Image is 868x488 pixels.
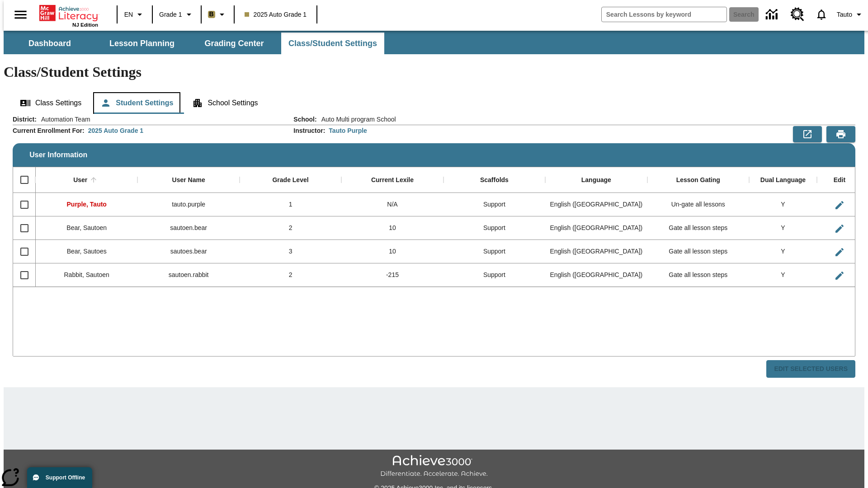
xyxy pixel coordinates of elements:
[293,127,325,135] h2: Instructor :
[443,263,545,287] div: Support
[830,267,849,285] button: Edit User
[172,176,205,184] div: User Name
[443,216,545,240] div: Support
[185,92,265,114] button: School Settings
[371,176,414,184] div: Current Lexile
[830,196,849,214] button: Edit User
[29,151,87,159] span: User Information
[240,193,341,216] div: 1
[830,220,849,238] button: Edit User
[5,33,95,54] button: Dashboard
[28,38,71,49] span: Dashboard
[545,240,647,263] div: English (US)
[281,33,384,54] button: Class/Student Settings
[834,176,845,184] div: Edit
[137,263,239,287] div: sautoen.rabbit
[647,193,749,216] div: Un-gate all lessons
[760,2,785,27] a: Data Center
[37,115,90,124] span: Automation Team
[833,6,868,23] button: Profile/Settings
[341,193,443,216] div: N/A
[240,240,341,263] div: 3
[480,176,509,184] div: Scaffolds
[13,127,85,135] h2: Current Enrollment For :
[785,2,810,27] a: Resource Center, Will open in new tab
[64,271,109,278] span: Rabbit, Sautoen
[137,193,239,216] div: tauto.purple
[209,9,214,20] span: B
[204,38,264,49] span: Grading Center
[159,10,182,19] span: Grade 1
[545,216,647,240] div: English (US)
[39,4,98,22] a: Home
[293,116,316,123] h2: School :
[647,240,749,263] div: Gate all lesson steps
[760,176,806,184] div: Dual Language
[189,33,279,54] button: Grading Center
[156,6,198,23] button: Grade: Grade 1, Select a grade
[4,64,864,80] h1: Class/Student Settings
[4,31,864,54] div: SubNavbar
[341,240,443,263] div: 10
[830,243,849,261] button: Edit User
[4,33,385,54] div: SubNavbar
[109,38,175,49] span: Lesson Planning
[837,10,852,19] span: Tauto
[245,10,307,19] span: 2025 Auto Grade 1
[124,10,133,19] span: EN
[676,176,720,184] div: Lesson Gating
[88,126,143,135] div: 2025 Auto Grade 1
[66,224,107,231] span: Bear, Sautoen
[73,176,87,184] div: User
[341,216,443,240] div: 10
[749,193,817,216] div: Y
[647,263,749,287] div: Gate all lesson steps
[329,126,367,135] div: Tauto Purple
[272,176,308,184] div: Grade Level
[13,116,37,123] h2: District :
[749,216,817,240] div: Y
[443,240,545,263] div: Support
[602,7,726,22] input: search field
[7,1,34,28] button: Open side menu
[793,126,822,142] button: Export to CSV
[380,455,488,478] img: Achieve3000 Differentiate Accelerate Achieve
[93,92,180,114] button: Student Settings
[581,176,611,184] div: Language
[749,263,817,287] div: Y
[545,263,647,287] div: English (US)
[749,240,817,263] div: Y
[67,201,107,208] span: Purple, Tauto
[72,22,98,28] span: NJ Edition
[39,3,98,28] div: Home
[240,216,341,240] div: 2
[13,92,89,114] button: Class Settings
[67,248,107,255] span: Bear, Sautoes
[826,126,855,142] button: Print Preview
[120,6,149,23] button: Language: EN, Select a language
[240,263,341,287] div: 2
[27,467,92,488] button: Support Offline
[137,216,239,240] div: sautoen.bear
[443,193,545,216] div: Support
[46,474,85,481] span: Support Offline
[204,6,231,23] button: Boost Class color is light brown. Change class color
[13,115,855,378] div: User Information
[545,193,647,216] div: English (US)
[288,38,377,49] span: Class/Student Settings
[13,92,855,114] div: Class/Student Settings
[341,263,443,287] div: -215
[97,33,187,54] button: Lesson Planning
[317,115,396,124] span: Auto Multi program School
[647,216,749,240] div: Gate all lesson steps
[137,240,239,263] div: sautoes.bear
[810,3,833,26] a: Notifications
